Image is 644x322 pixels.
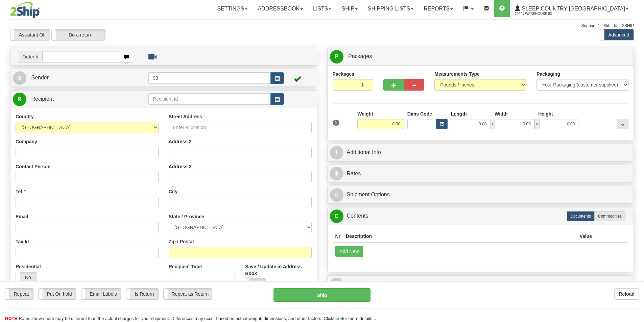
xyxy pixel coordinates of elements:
[16,188,26,195] label: Tel #
[619,291,635,297] b: Reload
[628,126,643,195] iframe: chat widget
[245,279,266,290] label: No
[330,188,631,202] a: OShipment Options
[5,316,19,321] span: NOTE:
[534,119,539,129] span: x
[617,119,628,129] div: ...
[13,71,26,85] span: S
[10,29,50,40] label: Assistant Off
[16,163,50,170] label: Contact Person
[31,75,49,80] span: Sender
[169,163,192,170] label: Address 3
[330,167,631,181] a: $Rates
[330,167,343,180] span: $
[13,71,148,85] a: S Sender
[330,209,343,223] span: C
[13,93,26,106] span: R
[169,188,177,195] label: City
[253,0,308,17] a: Addressbook
[16,213,28,220] label: Email
[16,113,34,120] label: Country
[16,263,41,270] label: Residential
[169,138,192,145] label: Address 2
[336,0,362,17] a: Ship
[16,272,36,283] label: No
[330,278,343,291] span: R
[333,71,355,77] label: Packages
[335,246,363,257] button: Add New
[10,2,40,19] img: logo2044.jpg
[419,0,458,17] a: Reports
[495,110,508,117] label: Width
[52,29,105,40] label: Do a return
[330,50,343,64] span: P
[330,277,631,291] a: RReturn Shipment
[490,119,495,129] span: x
[363,0,419,17] a: Shipping lists
[357,110,373,117] label: Weight
[451,110,467,117] label: Length
[600,29,634,40] label: Advanced
[614,288,639,300] button: Reload
[308,0,336,17] a: Lists
[343,230,577,243] th: Description
[212,0,253,17] a: Settings
[273,288,371,302] button: Ship
[10,23,634,29] div: Support: 1 - 855 - 55 - 2SHIP
[510,0,634,17] a: Sleep Country [GEOGRAPHIC_DATA] 2044 / Warehouse 93
[245,263,311,277] label: Save / Update in Address Book
[148,72,271,84] input: Sender Id
[333,230,343,243] th: Nr
[164,289,212,299] label: Repeat as Return
[333,120,340,126] span: 1
[407,110,432,117] label: Dims Code
[330,188,343,202] span: O
[520,6,625,11] span: Sleep Country [GEOGRAPHIC_DATA]
[169,122,312,133] input: Enter a location
[169,238,194,245] label: Zip / Postal
[148,93,271,105] input: Recipient Id
[536,71,560,77] label: Packaging
[330,50,631,64] a: P Packages
[126,289,158,299] label: Is Return
[333,316,342,321] a: here
[577,230,595,243] th: Value
[538,110,553,117] label: Height
[169,213,204,220] label: State / Province
[330,146,343,159] span: I
[348,53,372,59] span: Packages
[169,263,202,270] label: Recipient Type
[594,211,625,221] label: Commodities
[330,209,631,223] a: CContents
[13,92,134,106] a: R Recipient
[5,289,33,299] label: Repeat
[515,10,566,17] span: 2044 / Warehouse 93
[31,96,54,102] span: Recipient
[434,71,480,77] label: Measurements Type
[81,289,121,299] label: Email Labels
[169,113,202,120] label: Street Address
[16,238,29,245] label: Tax Id
[18,51,42,63] span: Order #
[39,289,76,299] label: Put On hold
[16,138,37,145] label: Company
[567,211,595,221] label: Documents
[330,146,631,159] a: IAdditional Info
